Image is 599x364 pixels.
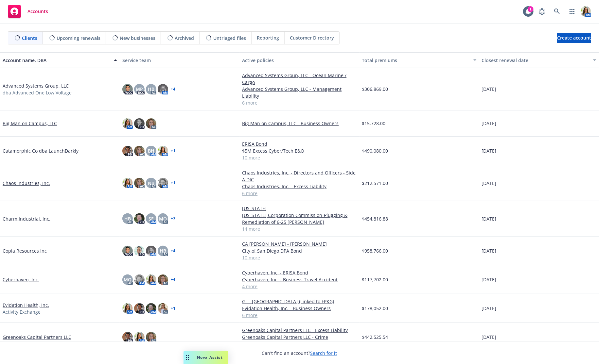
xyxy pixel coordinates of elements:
span: Reporting [257,34,279,41]
span: Untriaged files [213,35,246,41]
span: $306,869.00 [362,86,388,92]
span: $212,571.00 [362,180,388,187]
img: photo [134,303,145,314]
a: CA [PERSON_NAME] - [PERSON_NAME] [242,240,357,247]
img: photo [122,303,133,314]
a: Chaos Industries, Inc. - Excess Liability [242,183,357,190]
img: photo [158,84,168,94]
div: Account name, DBA [3,57,110,64]
img: photo [158,303,168,314]
span: $178,052.00 [362,305,388,312]
button: Active policies [239,52,359,68]
span: [DATE] [482,276,497,283]
span: Archived [175,35,194,41]
div: 1 [528,6,534,12]
div: Total premiums [362,57,469,64]
a: [US_STATE] Corporation Commission-Plugging & Remediation of 6-25 [PERSON_NAME] [242,212,357,225]
span: Accounts [27,9,48,14]
span: [DATE] [482,180,497,187]
button: Service team [120,52,239,68]
a: Greenoaks Capital Partners LLC [3,334,71,340]
img: photo [134,146,145,156]
img: photo [122,118,133,129]
span: [DATE] [482,86,497,92]
a: [US_STATE] [242,205,357,212]
a: Big Man on Campus, LLC [3,120,57,127]
span: [DATE] [482,120,497,127]
a: Cyberhaven, Inc. [3,276,39,283]
a: 13 more [242,340,357,347]
img: photo [158,274,168,285]
span: Customer Directory [290,34,334,41]
a: Greenoaks Capital Partners LLC - Excess Liability [242,327,357,334]
a: Report a Bug [536,5,549,18]
img: photo [134,213,145,224]
span: Clients [22,35,37,41]
a: + 1 [171,149,175,153]
a: Chaos Industries, Inc. - Directors and Officers - Side A DIC [242,169,357,183]
div: Active policies [242,57,357,64]
span: HB [124,215,131,222]
span: Create account [557,32,591,44]
span: MQ [124,276,132,283]
img: photo [581,6,591,17]
a: Greenoaks Capital Partners LLC - Crime [242,334,357,340]
img: photo [146,274,156,285]
a: 10 more [242,154,357,161]
img: photo [122,332,133,342]
img: photo [134,332,145,342]
span: SE [149,215,154,222]
span: [DATE] [482,305,497,312]
a: Evidation Health, Inc. - Business Owners [242,305,357,312]
a: Advanced Systems Group, LLC - Management Liability [242,86,357,99]
span: $117,702.00 [362,276,388,283]
span: New businesses [120,35,155,41]
img: photo [122,146,133,156]
div: Closest renewal date [482,57,589,64]
a: 6 more [242,99,357,106]
span: [DATE] [482,147,497,154]
img: photo [122,246,133,256]
a: City of San Diego DPA Bond [242,247,357,254]
span: [DATE] [482,334,497,340]
a: 4 more [242,283,357,290]
a: Search [551,5,564,18]
a: + 1 [171,306,175,310]
span: MQ [159,215,167,222]
span: [DATE] [482,215,497,222]
button: Total premiums [360,52,479,68]
span: dba Advanced One Low Voltage [3,89,72,96]
a: Create account [557,33,591,43]
span: BH [148,147,154,154]
a: Copia Resources Inc [3,247,47,254]
span: [DATE] [482,247,497,254]
button: Nova Assist [184,351,228,364]
span: Nova Assist [197,355,223,360]
img: photo [146,332,156,342]
a: Catamorphic Co dba LaunchDarkly [3,147,79,154]
div: Service team [122,57,237,64]
a: Accounts [5,2,51,21]
a: + 1 [171,181,175,185]
img: photo [146,118,156,129]
span: MP [136,86,143,92]
a: + 4 [171,278,175,282]
span: Upcoming renewals [57,35,100,41]
a: GL - [GEOGRAPHIC_DATA] (Linked to FPKG) [242,298,357,305]
span: $958,766.00 [362,247,388,254]
a: Cyberhaven, Inc. - ERISA Bond [242,269,357,276]
a: Advanced Systems Group, LLC - Ocean Marine / Cargo [242,72,357,86]
span: $454,816.88 [362,215,388,222]
img: photo [134,118,145,129]
img: photo [134,178,145,188]
span: HB [148,86,154,92]
a: 14 more [242,225,357,232]
a: ERISA Bond [242,141,357,147]
img: photo [134,246,145,256]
